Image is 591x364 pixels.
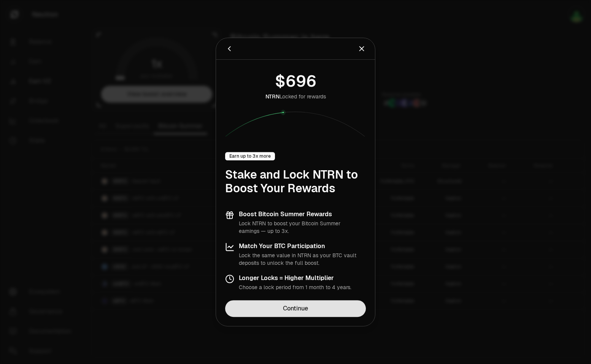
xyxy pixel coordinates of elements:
h3: Match Your BTC Participation [239,242,366,250]
p: Lock NTRN to boost your Bitcoin Summer earnings — up to 3x. [239,220,366,235]
h3: Boost Bitcoin Summer Rewards [239,210,366,218]
button: Back [225,43,234,54]
button: Close [357,43,366,54]
h3: Longer Locks = Higher Multiplier [239,274,351,282]
span: NTRN [265,93,280,100]
p: Choose a lock period from 1 month to 4 years. [239,283,351,291]
h1: Stake and Lock NTRN to Boost Your Rewards [225,168,366,195]
div: Earn up to 3x more [225,152,275,160]
div: Locked for rewards [265,93,326,100]
a: Continue [225,300,366,317]
p: Lock the same value in NTRN as your BTC vault deposits to unlock the full boost. [239,252,366,267]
